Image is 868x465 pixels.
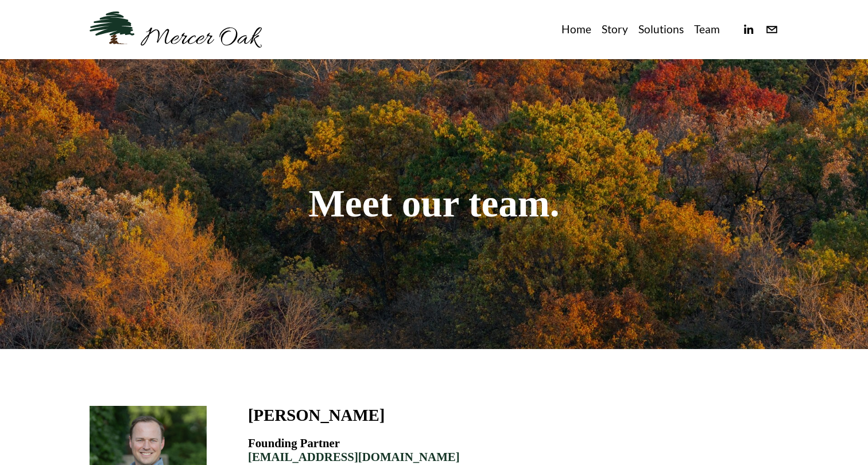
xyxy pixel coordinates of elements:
a: Team [694,20,720,39]
a: Solutions [638,20,684,39]
a: [EMAIL_ADDRESS][DOMAIN_NAME] [248,450,460,463]
h1: Meet our team. [90,184,778,224]
a: Home [561,20,591,39]
a: info@merceroaklaw.com [765,23,778,36]
a: Story [602,20,628,39]
h3: [PERSON_NAME] [248,406,385,424]
h4: Founding Partner [248,436,778,464]
a: linkedin-unauth [742,23,755,36]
